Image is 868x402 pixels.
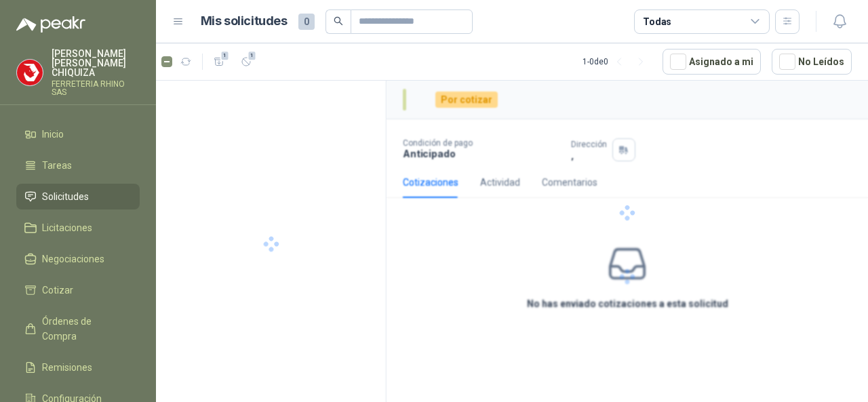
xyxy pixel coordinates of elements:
[42,189,89,204] span: Solicitudes
[16,308,140,349] a: Órdenes de Compra
[220,50,230,61] span: 1
[52,49,140,77] p: [PERSON_NAME] [PERSON_NAME] CHIQUIZA
[16,121,140,147] a: Inicio
[52,80,140,96] p: FERRETERIA RHINO SAS
[663,49,761,75] button: Asignado a mi
[42,314,127,344] span: Órdenes de Compra
[42,283,73,298] span: Cotizar
[334,16,343,26] span: search
[643,14,671,29] div: Todas
[201,12,288,31] h1: Mis solicitudes
[16,153,140,178] a: Tareas
[16,16,85,33] img: Logo peakr
[16,215,140,241] a: Licitaciones
[583,51,652,73] div: 1 - 0 de 0
[248,50,257,61] span: 1
[235,51,257,73] button: 1
[42,158,72,173] span: Tareas
[42,127,64,142] span: Inicio
[298,14,315,30] span: 0
[42,360,92,375] span: Remisiones
[16,355,140,380] a: Remisiones
[16,277,140,303] a: Cotizar
[16,246,140,272] a: Negociaciones
[208,51,230,73] button: 1
[16,184,140,209] a: Solicitudes
[772,49,852,75] button: No Leídos
[17,60,43,85] img: Company Logo
[42,220,92,235] span: Licitaciones
[42,252,104,266] span: Negociaciones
